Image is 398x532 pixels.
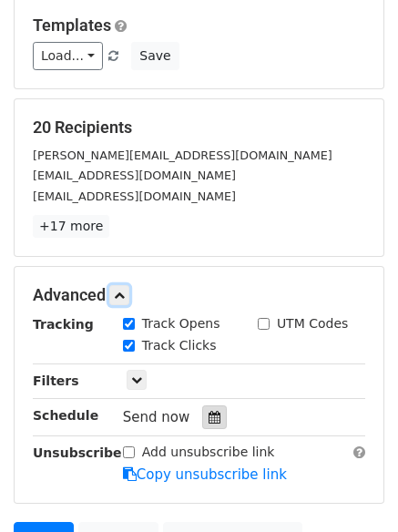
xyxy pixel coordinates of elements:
[33,42,103,70] a: Load...
[123,409,190,425] span: Send now
[123,466,287,483] a: Copy unsubscribe link
[33,317,94,332] strong: Tracking
[142,314,220,333] label: Track Opens
[33,169,236,182] small: [EMAIL_ADDRESS][DOMAIN_NAME]
[277,314,348,333] label: UTM Codes
[33,189,236,203] small: [EMAIL_ADDRESS][DOMAIN_NAME]
[33,215,109,238] a: +17 more
[307,445,398,532] iframe: Chat Widget
[33,445,122,460] strong: Unsubscribe
[33,15,111,35] a: Templates
[131,42,179,70] button: Save
[142,443,275,462] label: Add unsubscribe link
[33,408,98,423] strong: Schedule
[33,148,332,162] small: [PERSON_NAME][EMAIL_ADDRESS][DOMAIN_NAME]
[142,336,217,355] label: Track Clicks
[33,118,365,138] h5: 20 Recipients
[33,285,365,305] h5: Advanced
[33,373,79,388] strong: Filters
